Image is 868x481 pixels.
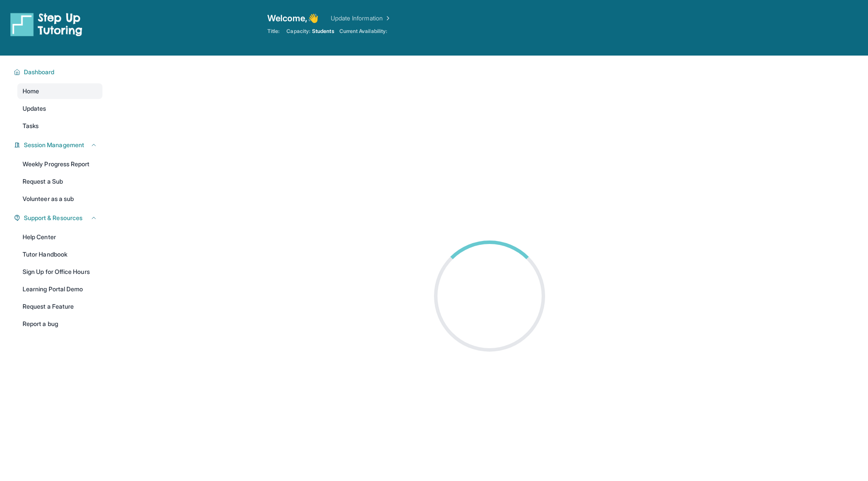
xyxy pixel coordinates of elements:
a: Request a Feature [17,299,102,314]
a: Updates [17,101,102,116]
span: Students [312,28,334,35]
span: Session Management [24,141,84,149]
img: logo [10,12,82,36]
a: Tutor Handbook [17,247,102,262]
span: Welcome, 👋 [267,12,319,24]
img: Chevron Right [383,14,391,23]
span: Updates [23,104,46,113]
a: Weekly Progress Report [17,156,102,172]
a: Tasks [17,118,102,134]
span: Capacity: [286,28,310,35]
span: Tasks [23,122,39,130]
a: Learning Portal Demo [17,281,102,297]
span: Dashboard [24,68,55,76]
span: Support & Resources [24,214,82,222]
a: Help Center [17,229,102,245]
span: Home [23,87,39,96]
button: Session Management [20,141,97,149]
a: Sign Up for Office Hours [17,264,102,280]
button: Dashboard [20,68,97,76]
a: Request a Sub [17,174,102,189]
a: Update Information [331,14,391,23]
a: Report a bug [17,316,102,332]
button: Support & Resources [20,214,97,222]
span: Current Availability: [339,28,387,35]
a: Volunteer as a sub [17,191,102,207]
a: Home [17,83,102,99]
span: Title: [267,28,279,35]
